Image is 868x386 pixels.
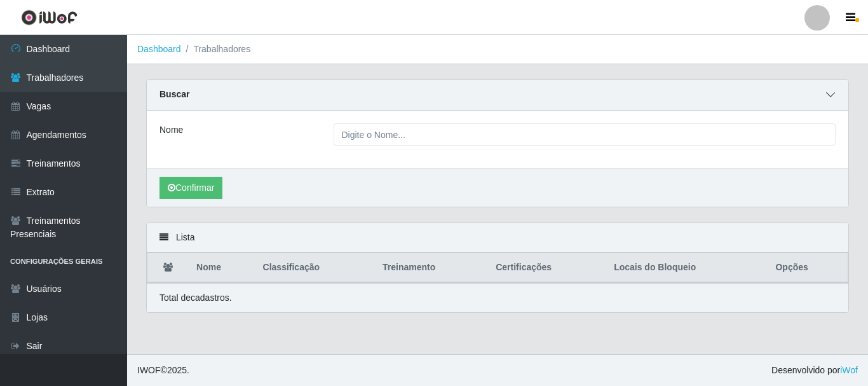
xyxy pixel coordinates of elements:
[375,253,488,283] th: Treinamento
[189,253,255,283] th: Nome
[771,364,858,377] span: Desenvolvido por
[159,123,183,137] label: Nome
[127,35,868,64] nav: breadcrumb
[159,89,189,99] strong: Buscar
[255,253,376,283] th: Classificação
[159,291,232,305] p: Total de cadastros.
[840,365,858,375] a: iWof
[159,177,222,199] button: Confirmar
[21,10,78,25] img: CoreUI Logo
[768,253,848,283] th: Opções
[334,123,836,146] input: Digite o Nome...
[137,364,189,377] span: © 2025 .
[137,365,161,375] span: IWOF
[147,223,848,252] div: Lista
[181,43,251,56] li: Trabalhadores
[137,44,181,54] a: Dashboard
[606,253,768,283] th: Locais do Bloqueio
[488,253,606,283] th: Certificações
